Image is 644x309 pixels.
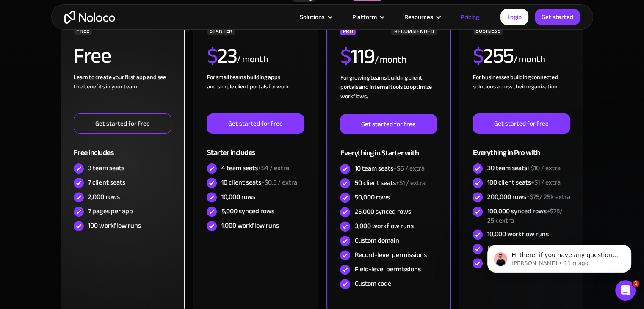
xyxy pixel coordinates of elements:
[207,113,304,134] a: Get started for free
[88,207,133,216] div: 7 pages per app
[354,164,424,173] div: 10 team seats
[207,45,237,66] h2: 23
[473,45,513,66] h2: 255
[340,114,437,134] a: Get started for free
[207,36,217,76] span: $
[473,113,570,134] a: Get started for free
[88,178,125,187] div: 7 client seats
[74,26,92,35] div: FREE
[354,178,425,188] div: 50 client seats
[88,163,124,173] div: 3 team seats
[473,26,503,35] div: BUSINESS
[404,11,433,22] div: Resources
[354,265,420,274] div: Field-level permissions
[487,163,560,173] div: 30 team seats
[221,192,255,201] div: 10,000 rows
[473,134,570,161] div: Everything in Pro with
[207,73,304,113] div: For small teams building apps and simple client portals for work. ‍
[74,73,171,113] div: Learn to create your first app and see the benefits in your team ‍
[487,207,570,225] div: 100,000 synced rows
[352,11,377,22] div: Platform
[354,250,426,259] div: Record-level permissions
[354,221,413,231] div: 3,000 workflow runs
[354,207,411,216] div: 25,000 synced rows
[354,236,399,245] div: Custom domain
[74,113,171,134] a: Get started for free
[526,190,570,203] span: +$75/ 25k extra
[513,53,545,66] div: / month
[340,46,374,67] h2: 119
[354,193,390,202] div: 50,000 rows
[450,11,490,22] a: Pricing
[473,36,483,76] span: $
[237,53,268,66] div: / month
[221,207,274,216] div: 5,000 synced rows
[340,27,356,35] div: PRO
[300,11,325,22] div: Solutions
[354,279,391,288] div: Custom code
[633,280,639,287] span: 1
[261,176,297,189] span: +$0.5 / extra
[221,221,279,230] div: 1,000 workflow runs
[393,162,424,175] span: +$6 / extra
[531,176,560,189] span: +$1 / extra
[257,162,289,174] span: +$4 / extra
[74,134,171,161] div: Free includes
[475,227,644,286] iframe: Intercom notifications message
[500,9,528,25] a: Login
[391,27,437,35] div: RECOMMENDED
[615,280,636,301] iframe: Intercom live chat
[221,163,289,173] div: 4 team seats
[64,11,115,24] a: home
[207,134,304,161] div: Starter includes
[374,53,406,67] div: / month
[342,11,394,22] div: Platform
[473,73,570,113] div: For businesses building connected solutions across their organization. ‍
[395,177,425,189] span: +$1 / extra
[88,221,141,230] div: 100 workflow runs
[340,134,437,162] div: Everything in Starter with
[88,192,119,201] div: 2,000 rows
[74,45,111,66] h2: Free
[340,36,351,76] span: $
[207,26,235,35] div: STARTER
[487,192,570,201] div: 200,000 rows
[340,73,437,114] div: For growing teams building client portals and internal tools to optimize workflows.
[527,162,560,174] span: +$10 / extra
[487,178,560,187] div: 100 client seats
[535,9,580,25] a: Get started
[487,205,562,227] span: +$75/ 25k extra
[221,178,297,187] div: 10 client seats
[289,11,342,22] div: Solutions
[394,11,450,22] div: Resources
